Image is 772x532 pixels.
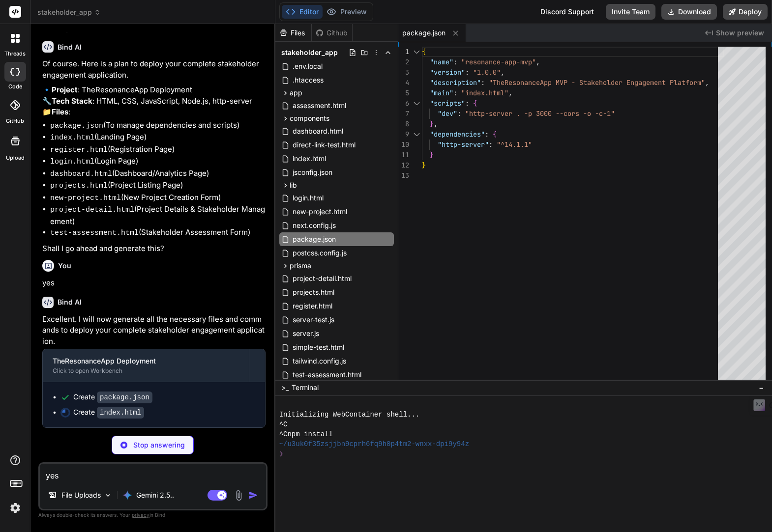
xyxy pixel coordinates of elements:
[50,204,266,227] li: (Project Details & Stakeholder Management)
[6,117,24,125] label: GitHub
[402,28,445,38] span: package.json
[43,349,249,382] button: TheResonanceApp DeploymentClick to open Workbench
[136,490,174,500] p: Gemini 2.5..
[292,139,356,151] span: direct-link-test.html
[398,78,409,88] div: 4
[42,314,266,347] p: Excellent. I will now generate all the necessary files and commands to deploy your complete stake...
[292,167,333,178] span: jsconfig.json
[42,243,266,254] p: Shall I go ahead and generate this?
[281,383,289,392] span: >_
[122,490,132,500] img: Gemini 2.5 Pro
[52,96,92,106] strong: Tech Stack
[438,140,489,149] span: "http-server"
[290,261,311,271] span: prisma
[133,440,185,450] p: Stop answering
[461,88,508,97] span: "index.html"
[661,4,717,20] button: Download
[292,383,319,392] span: Terminal
[50,168,266,180] li: (Dashboard/Analytics Page)
[508,88,512,97] span: ,
[473,99,477,108] span: {
[292,328,320,339] span: server.js
[292,60,324,72] span: .env.local
[453,88,457,97] span: :
[50,229,139,237] code: test-assessment.html
[292,125,344,137] span: dashboard.html
[398,57,409,67] div: 2
[42,84,266,118] p: 🔹 : TheResonanceApp Deployment 🔧 : HTML, CSS, JavaScript, Node.js, http-server 📁 :
[398,160,409,170] div: 12
[50,122,103,130] code: package.json
[292,247,348,259] span: postcss.config.js
[398,88,409,98] div: 5
[430,88,453,97] span: "main"
[248,490,258,500] img: icon
[292,286,335,298] span: projects.html
[275,28,311,38] div: Files
[4,50,26,58] label: threads
[430,130,485,139] span: "dependencies"
[434,119,438,128] span: ,
[292,273,353,284] span: project-detail.html
[50,156,266,168] li: (Login Page)
[97,407,144,419] code: index.html
[290,88,302,98] span: app
[292,314,335,326] span: server-test.js
[50,146,108,154] code: register.html
[279,439,469,449] span: ~/u3uk0f35zsjjbn9cprh6fq9h0p4tm2-wnxx-dpi9y94z
[42,278,266,289] p: yes
[398,47,409,57] div: 1
[53,356,239,366] div: TheResonanceApp Deployment
[290,180,297,190] span: lib
[536,57,540,66] span: ,
[430,99,465,108] span: "scripts"
[42,58,266,81] p: Of course. Here is a plan to deploy your complete stakeholder engagement application.
[465,109,615,118] span: "http-server . -p 3000 --cors -o -c-1"
[292,300,333,312] span: register.html
[50,134,94,142] code: index.html
[104,491,112,500] img: Pick Models
[461,57,536,66] span: "resonance-app-mvp"
[8,83,22,91] label: code
[50,170,112,178] code: dashboard.html
[398,98,409,109] div: 6
[292,355,347,367] span: tailwind.config.js
[52,85,78,94] strong: Project
[50,158,94,166] code: login.html
[50,132,266,144] li: (Landing Page)
[457,109,461,118] span: :
[281,48,338,57] span: stakeholder_app
[438,109,457,118] span: "dev"
[292,369,362,381] span: test-assessment.html
[430,150,434,159] span: }
[50,120,266,132] li: (To manage dependencies and scripts)
[723,4,768,20] button: Deploy
[279,410,420,420] span: Initializing WebContainer shell...
[52,107,68,116] strong: Files
[398,140,409,150] div: 10
[50,180,266,192] li: (Project Listing Page)
[422,47,426,56] span: {
[73,407,144,418] div: Create
[282,5,323,19] button: Editor
[323,5,371,19] button: Preview
[292,206,348,218] span: new-project.html
[290,113,329,123] span: components
[493,130,497,139] span: {
[292,100,347,112] span: assessment.html
[473,68,501,77] span: "1.0.0"
[58,297,82,307] h6: Bind AI
[501,68,505,77] span: ,
[398,109,409,119] div: 7
[97,392,152,403] code: package.json
[465,68,469,77] span: :
[398,67,409,78] div: 3
[50,227,266,239] li: (Stakeholder Assessment Form)
[485,130,489,139] span: :
[38,510,267,520] p: Always double-check its answers. Your in Bind
[132,512,149,518] span: privacy
[685,78,705,87] span: form"
[489,78,685,87] span: "TheResonanceApp MVP - Stakeholder Engagement Plat
[453,57,457,66] span: :
[606,4,655,20] button: Invite Team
